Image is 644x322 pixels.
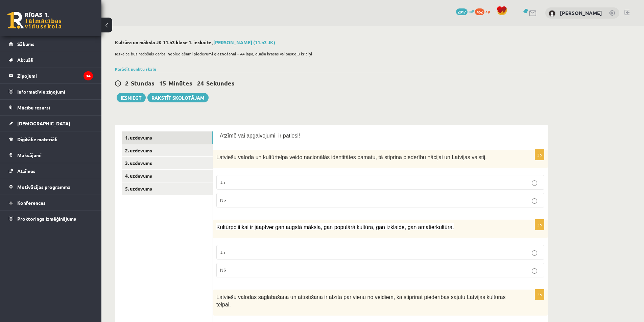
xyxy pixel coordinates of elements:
span: mP [469,8,474,14]
a: 2. uzdevums [122,144,213,157]
a: Motivācijas programma [9,179,93,195]
legend: Informatīvie ziņojumi [17,84,93,99]
span: Jā [220,179,225,185]
a: [DEMOGRAPHIC_DATA] [9,116,93,131]
span: 2 [125,79,128,87]
i: 34 [84,71,93,80]
span: Aktuāli [17,57,33,63]
a: 2017 mP [456,8,474,14]
span: Sekundes [206,79,235,87]
span: Atzīmē vai apgalvojumi ir patiesi! [220,133,300,139]
a: 4. uzdevums [122,170,213,182]
a: Atzīmes [9,163,93,179]
a: Digitālie materiāli [9,131,93,147]
input: Nē [532,198,537,204]
button: Iesniegt [117,93,146,102]
p: 2p [535,149,544,160]
span: Motivācijas programma [17,184,71,190]
p: Ieskaitē būs radošais darbs, nepieciešami piederumi gleznošanai – A4 lapa, guaša krāsas vai paste... [115,51,544,57]
a: [PERSON_NAME] [560,9,602,16]
input: Nē [532,268,537,274]
a: 5. uzdevums [122,182,213,195]
input: Jā [532,250,537,256]
span: Mācību resursi [17,104,50,110]
img: Deniss Šeršņovs [549,10,555,17]
span: Jā [220,249,225,255]
span: Digitālie materiāli [17,136,57,142]
span: 15 [159,79,166,87]
a: Proktoringa izmēģinājums [9,211,93,226]
a: Mācību resursi [9,100,93,115]
a: Sākums [9,36,93,52]
span: xp [485,8,490,14]
p: 2p [535,219,544,230]
span: 2017 [456,8,468,15]
a: 462 xp [475,8,493,14]
h2: Kultūra un māksla JK 11.b3 klase 1. ieskaite , [115,40,548,45]
span: [DEMOGRAPHIC_DATA] [17,120,70,126]
a: Rakstīt skolotājam [147,93,209,102]
span: Konferences [17,200,46,206]
span: Kultūrpolitikai ir jāaptver gan augstā māksla, gan populārā kultūra, gan izklaide, gan amatierkul... [216,224,454,230]
input: Jā [532,180,537,186]
a: [PERSON_NAME] (11.b3 JK) [213,39,275,45]
span: Latviešu valoda un kultūrtelpa veido nacionālās identitātes pamatu, tā stiprina piederību nācijai... [216,154,487,160]
span: 24 [197,79,204,87]
span: Minūtes [168,79,192,87]
a: Maksājumi [9,147,93,163]
a: Parādīt punktu skalu [115,66,156,72]
a: 1. uzdevums [122,131,213,144]
a: 3. uzdevums [122,157,213,169]
p: 2p [535,289,544,300]
span: Stundas [131,79,154,87]
a: Rīgas 1. Tālmācības vidusskola [7,12,62,29]
span: 462 [475,8,484,15]
a: Aktuāli [9,52,93,68]
span: Nē [220,267,226,273]
legend: Ziņojumi [17,68,93,83]
span: Nē [220,197,226,203]
a: Konferences [9,195,93,210]
span: Proktoringa izmēģinājums [17,216,76,222]
legend: Maksājumi [17,147,93,163]
a: Ziņojumi34 [9,68,93,83]
span: Atzīmes [17,168,35,174]
span: Sākums [17,41,34,47]
span: Latviešu valodas saglabāšana un attīstīšana ir atzīta par vienu no veidiem, kā stiprināt piederīb... [216,294,506,308]
a: Informatīvie ziņojumi [9,84,93,99]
